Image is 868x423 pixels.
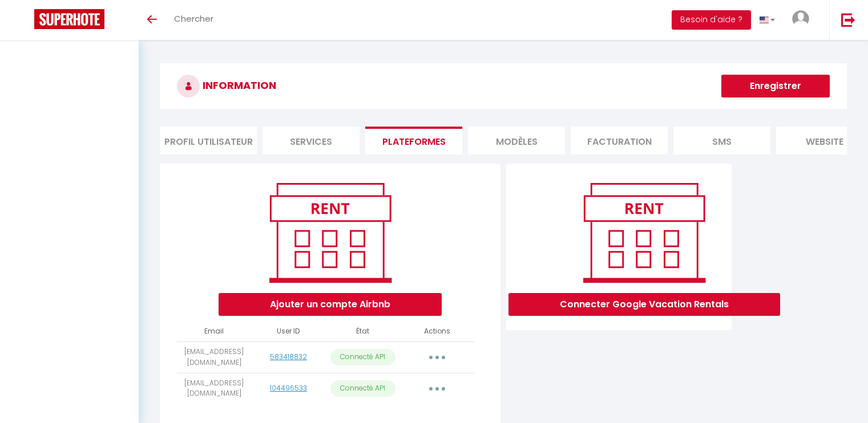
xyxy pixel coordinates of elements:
[330,349,395,365] p: Connecté API
[270,383,307,393] a: 104496533
[263,127,360,154] li: Services
[34,9,104,29] img: Super Booking
[177,373,251,404] td: [EMAIL_ADDRESS][DOMAIN_NAME]
[326,322,400,341] th: État
[508,293,780,316] button: Connecter Google Vacation Rentals
[251,322,325,341] th: User ID
[160,63,847,109] h3: INFORMATION
[571,178,717,287] img: rent.png
[673,127,770,154] li: SMS
[270,352,307,361] a: 583418832
[365,127,462,154] li: Plateformes
[174,13,213,25] span: Chercher
[571,127,668,154] li: Facturation
[400,322,474,341] th: Actions
[219,293,442,316] button: Ajouter un compte Airbnb
[330,380,395,397] p: Connecté API
[160,127,257,154] li: Profil Utilisateur
[672,10,751,30] button: Besoin d'aide ?
[177,341,251,373] td: [EMAIL_ADDRESS][DOMAIN_NAME]
[468,127,565,154] li: MODÈLES
[257,178,403,287] img: rent.png
[841,13,855,27] img: logout
[792,10,809,27] img: ...
[721,75,830,97] button: Enregistrer
[177,322,251,341] th: Email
